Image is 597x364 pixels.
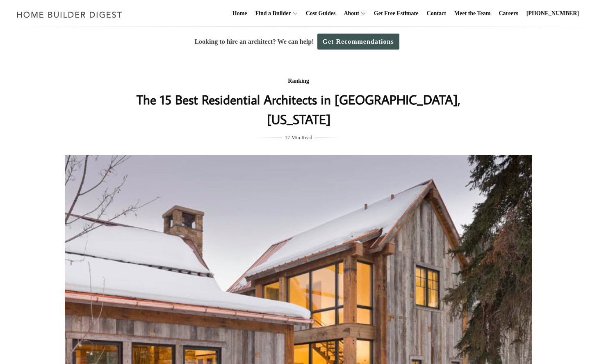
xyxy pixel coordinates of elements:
a: Contact [423,0,449,27]
a: Home [229,0,251,27]
a: Get Recommendations [317,34,399,50]
a: Ranking [288,78,309,84]
img: Home Builder Digest [13,7,126,23]
span: 17 Min Read [285,133,312,142]
h1: The 15 Best Residential Architects in [GEOGRAPHIC_DATA], [US_STATE] [135,90,462,129]
a: Get Free Estimate [371,0,422,27]
a: About [340,0,359,27]
a: Find a Builder [252,0,291,27]
a: Meet the Team [451,0,494,27]
a: Cost Guides [303,0,339,27]
a: [PHONE_NUMBER] [523,0,582,27]
a: Careers [496,0,522,27]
